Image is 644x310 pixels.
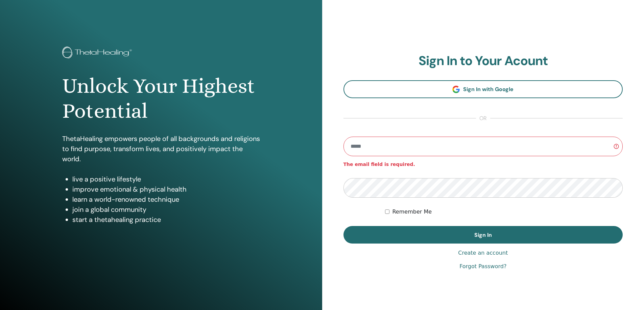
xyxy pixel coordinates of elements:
button: Sign In [343,226,623,244]
h2: Sign In to Your Acount [343,53,623,69]
a: Create an account [458,249,508,257]
li: live a positive lifestyle [72,174,260,184]
div: Keep me authenticated indefinitely or until I manually logout [385,208,623,216]
p: ThetaHealing empowers people of all backgrounds and religions to find purpose, transform lives, a... [62,134,260,164]
li: join a global community [72,204,260,215]
strong: The email field is required. [343,162,415,167]
span: Sign In with Google [463,86,514,93]
span: Sign In [474,231,492,238]
a: Sign In with Google [343,80,623,98]
label: Remember Me [392,208,432,216]
li: learn a world-renowned technique [72,194,260,204]
span: or [476,114,490,122]
a: Forgot Password? [459,262,506,271]
li: improve emotional & physical health [72,184,260,194]
h1: Unlock Your Highest Potential [62,74,260,124]
li: start a thetahealing practice [72,215,260,225]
